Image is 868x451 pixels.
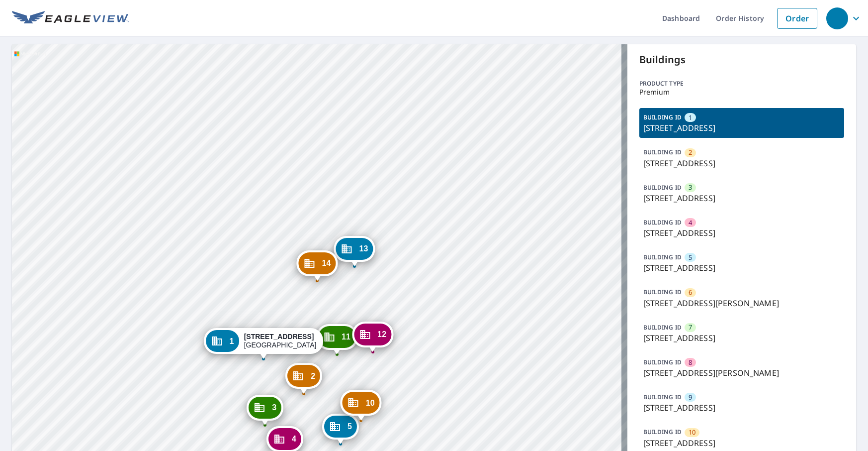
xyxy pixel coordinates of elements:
[272,404,276,411] span: 3
[244,333,314,340] strong: [STREET_ADDRESS]
[204,328,324,359] div: Dropped pin, building 1, Commercial property, 6925 S 115th Street Plz La Vista, NE 68128
[689,428,695,437] span: 10
[777,8,817,29] a: Order
[689,183,692,192] span: 3
[643,148,682,156] p: BUILDING ID
[347,423,352,430] span: 5
[292,435,296,443] span: 4
[244,333,317,349] div: [GEOGRAPHIC_DATA]
[359,245,368,252] span: 13
[643,358,682,366] p: BUILDING ID
[689,113,692,122] span: 1
[643,288,682,296] p: BUILDING ID
[643,157,841,169] p: [STREET_ADDRESS]
[643,367,841,379] p: [STREET_ADDRESS][PERSON_NAME]
[643,122,841,134] p: [STREET_ADDRESS]
[643,332,841,344] p: [STREET_ADDRESS]
[643,227,841,239] p: [STREET_ADDRESS]
[12,11,129,26] img: EV Logo
[643,428,682,436] p: BUILDING ID
[643,192,841,204] p: [STREET_ADDRESS]
[643,437,841,449] p: [STREET_ADDRESS]
[377,331,386,338] span: 12
[342,333,350,340] span: 11
[689,218,692,227] span: 4
[643,113,682,121] p: BUILDING ID
[296,250,338,281] div: Dropped pin, building 14, Commercial property, 6920 Broadmoor Ct La Vista, NE 68128
[643,297,841,309] p: [STREET_ADDRESS][PERSON_NAME]
[639,79,845,88] p: Product type
[689,393,692,402] span: 9
[689,323,692,332] span: 7
[643,402,841,414] p: [STREET_ADDRESS]
[643,218,682,226] p: BUILDING ID
[322,259,331,267] span: 14
[643,393,682,401] p: BUILDING ID
[689,358,692,367] span: 8
[334,236,375,267] div: Dropped pin, building 13, Commercial property, 6911 Broadmoor Ct La Vista, NE 68128
[230,338,234,345] span: 1
[643,253,682,261] p: BUILDING ID
[643,183,682,192] p: BUILDING ID
[643,262,841,274] p: [STREET_ADDRESS]
[341,390,382,421] div: Dropped pin, building 10, Commercial property, 7085 S 114th Street Plz La Vista, NE 68128
[639,52,845,67] p: Buildings
[316,324,357,355] div: Dropped pin, building 11, Commercial property, 6960 Broadmoor Ct La Vista, NE 68128
[689,253,692,262] span: 5
[689,148,692,157] span: 2
[322,414,359,445] div: Dropped pin, building 5, Commercial property, 7040 S 114th Street Plz La Vista, NE 68128
[643,323,682,332] p: BUILDING ID
[311,372,315,380] span: 2
[639,88,845,96] p: Premium
[689,288,692,297] span: 6
[285,363,322,394] div: Dropped pin, building 2, Commercial property, 7002 S 114th Street Plz La Vista, NE 68128
[366,399,375,407] span: 10
[352,322,393,352] div: Dropped pin, building 12, Commercial property, 6951 Broadmoor Ct La Vista, NE 68128
[247,395,283,426] div: Dropped pin, building 3, Commercial property, 7025 S 115th Street Plz La Vista, NE 68128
